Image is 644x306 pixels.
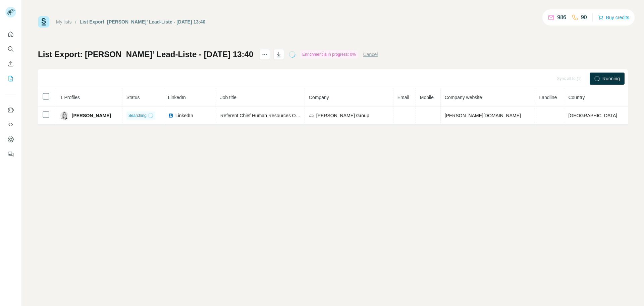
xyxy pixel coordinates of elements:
h1: List Export: [PERSON_NAME]’ Lead-Liste - [DATE] 13:40 [38,49,253,60]
span: Mobile [420,95,434,100]
span: Company [309,95,329,100]
button: Cancel [363,51,378,58]
span: [GEOGRAPHIC_DATA] [568,113,617,118]
img: Avatar [60,112,68,120]
span: Email [397,95,409,100]
span: Searching [128,113,147,119]
span: LinkedIn [168,95,186,100]
span: Status [126,95,140,100]
a: My lists [56,19,72,25]
span: Running [602,75,620,82]
button: Feedback [5,148,16,160]
span: [PERSON_NAME] [72,112,111,119]
span: Referent Chief Human Resources Officer [220,113,306,118]
span: LinkedIn [175,112,193,119]
button: Dashboard [5,133,16,145]
button: actions [259,49,270,60]
span: Landline [539,95,557,100]
button: Use Surfe on LinkedIn [5,104,16,116]
p: 90 [581,13,587,21]
p: 986 [557,13,566,21]
button: My lists [5,73,16,85]
span: Job title [220,95,236,100]
img: Surfe Logo [38,16,49,28]
span: Company website [445,95,482,100]
span: Country [568,95,585,100]
li: / [75,18,76,25]
button: Buy credits [598,13,629,22]
button: Enrich CSV [5,58,16,70]
button: Search [5,43,16,55]
div: List Export: [PERSON_NAME]’ Lead-Liste - [DATE] 13:40 [80,18,206,25]
span: 1 Profiles [60,95,80,100]
button: Use Surfe API [5,119,16,131]
img: company-logo [309,113,314,118]
div: Enrichment is in progress: 0% [300,50,358,58]
span: [PERSON_NAME][DOMAIN_NAME] [445,113,521,118]
img: LinkedIn logo [168,113,173,118]
button: Quick start [5,28,16,40]
span: [PERSON_NAME] Group [316,112,369,119]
